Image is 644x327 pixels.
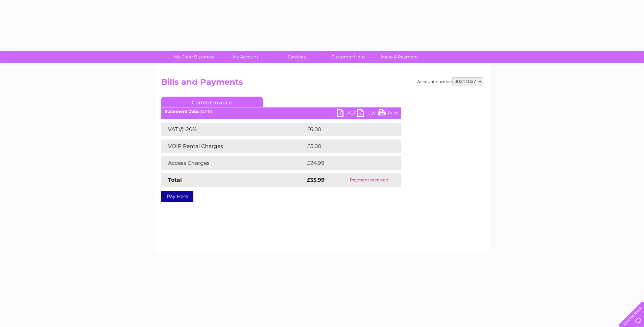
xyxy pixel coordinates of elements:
div: Account number [417,77,483,85]
a: My Account [217,51,273,63]
a: Make A Payment [372,51,427,63]
td: VAT @ 20% [161,123,305,136]
a: My Clear Business [166,51,222,63]
a: Current Invoice [161,97,263,107]
td: Access Charges [161,156,305,170]
td: VOIP Rental Charges [161,140,305,153]
a: Services [269,51,325,63]
td: £24.99 [305,156,388,170]
a: CSV [357,109,378,119]
a: Pay Here [161,191,193,202]
a: PDF [337,109,357,119]
h2: Bills and Payments [161,77,483,90]
td: Payment received [337,173,401,187]
td: £5.00 [305,140,386,153]
div: [DATE] [161,109,401,114]
b: Statement Date: [165,109,199,114]
a: Customer Help [320,51,376,63]
a: Print [378,109,398,119]
strong: Total [168,177,182,183]
td: £6.00 [305,123,386,136]
strong: £35.99 [307,177,325,183]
